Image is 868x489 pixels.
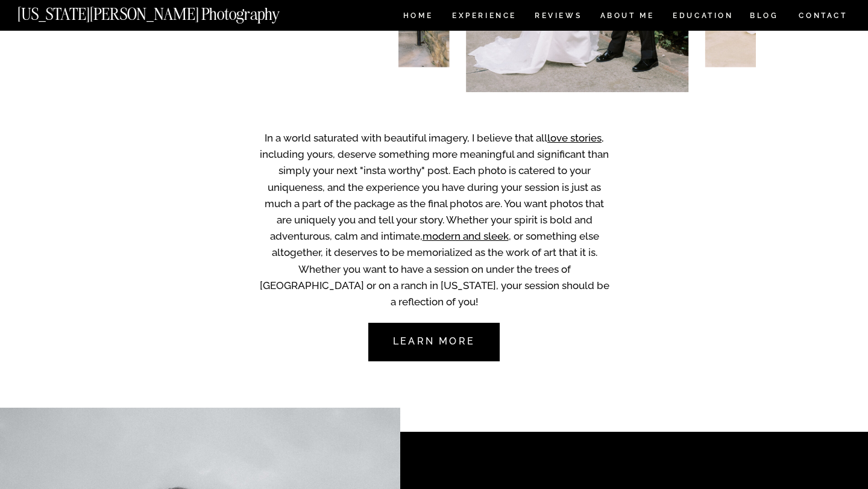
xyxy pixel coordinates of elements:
[671,12,735,22] a: EDUCATION
[423,230,509,242] a: modern and sleek
[600,12,655,22] a: ABOUT ME
[535,12,580,22] a: REVIEWS
[547,132,602,144] a: love stories
[377,323,491,361] a: Learn more
[750,12,779,22] a: BLOG
[798,9,848,22] a: CONTACT
[401,12,435,22] a: HOME
[17,6,320,16] a: [US_STATE][PERSON_NAME] Photography
[257,130,611,234] p: In a world saturated with beautiful imagery, I believe that all , including yours, deserve someth...
[452,12,515,22] a: Experience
